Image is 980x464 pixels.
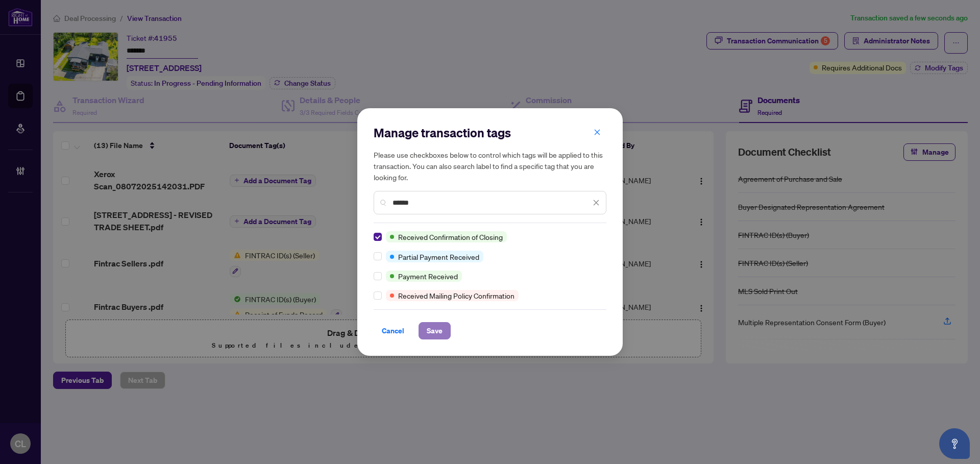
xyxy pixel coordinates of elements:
button: Open asap [939,428,970,459]
span: Save [427,323,443,339]
span: Received Mailing Policy Confirmation [398,290,514,301]
h5: Please use checkboxes below to control which tags will be applied to this transaction. You can al... [374,149,606,183]
span: Cancel [382,323,404,339]
span: Payment Received [398,271,458,282]
span: Received Confirmation of Closing [398,231,503,242]
span: close [594,129,601,136]
span: Partial Payment Received [398,251,479,262]
button: Save [419,322,451,339]
button: Cancel [374,322,412,339]
h2: Manage transaction tags [374,125,606,141]
span: close [593,199,600,206]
